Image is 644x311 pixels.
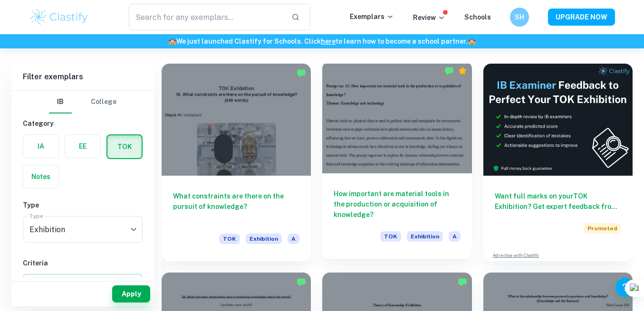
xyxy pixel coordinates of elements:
span: TOK [380,231,401,242]
span: Exhibition [246,234,282,244]
img: Marked [618,277,628,287]
a: here [321,38,336,45]
img: Marked [297,277,306,287]
h6: Want full marks on your TOK Exhibition ? Get expert feedback from an IB examiner! [495,191,621,212]
button: UPGRADE NOW [548,9,615,26]
a: Advertise with Clastify [493,252,539,259]
div: Filter type choice [49,91,116,113]
img: Thumbnail [483,64,633,176]
button: IB [49,91,72,113]
h6: Filter exemplars [11,64,154,90]
span: TOK [219,234,240,244]
a: What constraints are there on the pursuit of knowledge?TOKExhibitionA [162,64,311,261]
input: Search for any exemplars... [129,4,284,30]
button: IA [23,135,58,158]
button: Notes [23,165,58,188]
span: A [288,234,299,244]
img: Marked [444,66,454,75]
p: Review [413,12,445,23]
h6: Criteria [23,258,143,268]
button: College [91,91,116,113]
h6: Category [23,118,143,129]
button: Help and Feedback [615,278,634,297]
img: Clastify logo [29,8,90,27]
button: Apply [112,285,150,302]
span: 🏫 [168,38,176,45]
span: Promoted [584,223,621,234]
button: Select [23,274,143,291]
h6: How important are material tools in the production or acquisition of knowledge? [334,188,460,220]
a: Schools [464,13,491,21]
img: Marked [458,277,467,287]
a: How important are material tools in the production or acquisition of knowledge?TOKExhibitionA [322,64,471,261]
button: EE [65,135,100,158]
label: Type [29,212,43,220]
button: TOK [107,135,142,158]
span: A [449,231,461,242]
div: Exhibition [23,216,143,243]
img: Marked [297,68,306,78]
span: 🏫 [468,38,476,45]
span: Exhibition [407,231,443,242]
p: Exemplars [350,11,394,22]
a: Want full marks on yourTOK Exhibition? Get expert feedback from an IB examiner!PromotedAdvertise ... [483,64,633,261]
button: SH [510,8,529,27]
h6: What constraints are there on the pursuit of knowledge? [173,191,299,222]
div: Premium [458,66,467,75]
h6: SH [514,12,525,22]
h6: We just launched Clastify for Schools. Click to learn how to become a school partner. [2,36,642,47]
h6: Type [23,200,143,210]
